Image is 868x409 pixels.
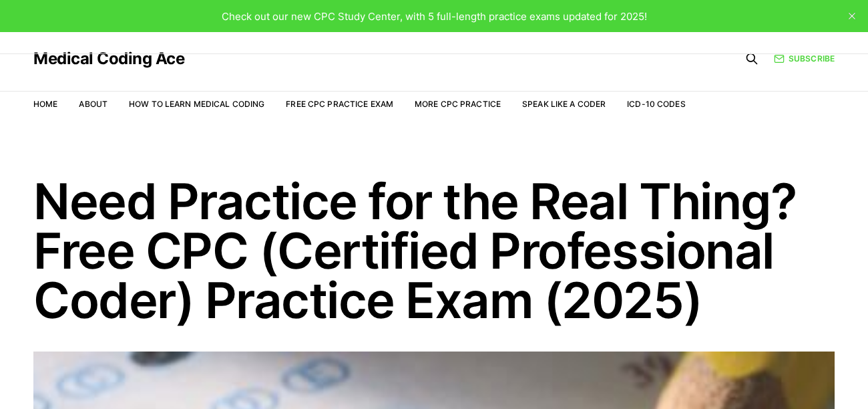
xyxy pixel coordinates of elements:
h1: Need Practice for the Real Thing? Free CPC (Certified Professional Coder) Practice Exam (2025) [33,176,835,325]
a: More CPC Practice [415,99,501,109]
span: Check out our new CPC Study Center, with 5 full-length practice exams updated for 2025! [222,10,647,23]
button: close [841,5,863,27]
a: How to Learn Medical Coding [129,99,264,109]
a: Subscribe [774,52,835,65]
iframe: portal-trigger [650,344,868,409]
a: About [79,99,107,109]
a: ICD-10 Codes [627,99,685,109]
a: Home [33,99,57,109]
a: Speak Like a Coder [522,99,606,109]
a: Medical Coding Ace [33,51,184,67]
a: Free CPC Practice Exam [286,99,393,109]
